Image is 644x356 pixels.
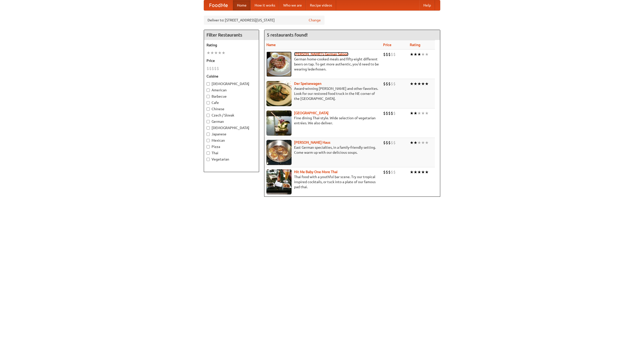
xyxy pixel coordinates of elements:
li: ★ [417,52,421,57]
h5: Rating [207,43,256,48]
img: speisewagen.jpg [266,81,292,106]
label: [DEMOGRAPHIC_DATA] [207,81,256,86]
label: German [207,119,256,124]
li: $ [388,52,391,57]
li: ★ [417,169,421,175]
li: $ [388,169,391,175]
h5: Price [207,58,256,63]
a: Recipe videos [306,0,336,10]
li: $ [388,81,391,87]
li: $ [391,140,393,145]
li: $ [391,169,393,175]
li: ★ [417,81,421,87]
li: $ [383,110,386,116]
label: Cafe [207,100,256,105]
li: ★ [421,140,425,145]
a: Who we are [279,0,306,10]
li: ★ [421,81,425,87]
input: [DEMOGRAPHIC_DATA] [207,82,210,86]
label: Japanese [207,132,256,137]
li: ★ [417,110,421,116]
li: ★ [414,81,417,87]
li: ★ [421,169,425,175]
li: ★ [410,52,414,57]
label: [DEMOGRAPHIC_DATA] [207,125,256,130]
a: How it works [251,0,279,10]
label: Chinese [207,106,256,111]
p: Thai food with a youthful bar scene. Try our tropical inspired cocktails, or tuck into a plate of... [266,174,379,189]
li: $ [391,52,393,57]
a: Price [383,43,391,47]
h5: Cuisine [207,74,256,79]
li: ★ [214,50,218,56]
li: ★ [410,110,414,116]
ng-pluralize: 5 restaurants found! [267,32,308,37]
li: ★ [425,169,429,175]
li: ★ [410,81,414,87]
li: ★ [425,140,429,145]
a: Der Speisewagen [294,82,321,86]
a: Hit Me Baby One More Thai [294,170,338,174]
li: ★ [414,110,417,116]
input: Pizza [207,145,210,148]
input: Barbecue [207,95,210,98]
li: ★ [414,140,417,145]
li: $ [212,66,214,71]
li: ★ [414,169,417,175]
li: $ [388,140,391,145]
a: [PERSON_NAME] Haus [294,140,330,144]
img: satay.jpg [266,110,292,136]
a: Change [309,18,321,23]
li: $ [386,140,388,145]
li: ★ [425,110,429,116]
input: Thai [207,151,210,155]
li: $ [386,81,388,87]
li: $ [383,52,386,57]
a: Help [419,0,435,10]
li: $ [383,169,386,175]
label: Pizza [207,144,256,149]
a: FoodMe [204,0,233,10]
li: ★ [207,50,210,56]
p: East German specialties, in a family-friendly setting. Come warm up with our delicious soups. [266,145,379,155]
input: Japanese [207,133,210,136]
a: [PERSON_NAME]'s German Saloon [294,52,348,56]
label: Barbecue [207,94,256,99]
input: Vegetarian [207,158,210,161]
input: Czech / Slovak [207,114,210,117]
li: $ [393,169,396,175]
a: [GEOGRAPHIC_DATA] [294,111,329,115]
p: Fine dining Thai-style. Wide selection of vegetarian entrées. We also deliver. [266,115,379,126]
label: Mexican [207,138,256,143]
li: $ [393,110,396,116]
label: Czech / Slovak [207,113,256,118]
label: American [207,88,256,93]
label: Thai [207,150,256,155]
li: $ [217,66,219,71]
p: German home-cooked meals and fifty-eight different beers on tap. To get more authentic, you'd nee... [266,57,379,72]
li: $ [393,52,396,57]
h4: Filter Restaurants [204,30,259,40]
a: Name [266,43,276,47]
a: Home [233,0,251,10]
li: ★ [222,50,225,56]
img: kohlhaus.jpg [266,140,292,165]
li: ★ [417,140,421,145]
li: $ [393,81,396,87]
li: $ [386,110,388,116]
input: Mexican [207,139,210,142]
input: Cafe [207,101,210,104]
li: $ [391,81,393,87]
li: $ [207,66,209,71]
a: Rating [410,43,420,47]
label: Vegetarian [207,157,256,162]
li: $ [209,66,212,71]
li: $ [386,52,388,57]
li: $ [383,81,386,87]
li: ★ [218,50,222,56]
li: ★ [210,50,214,56]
